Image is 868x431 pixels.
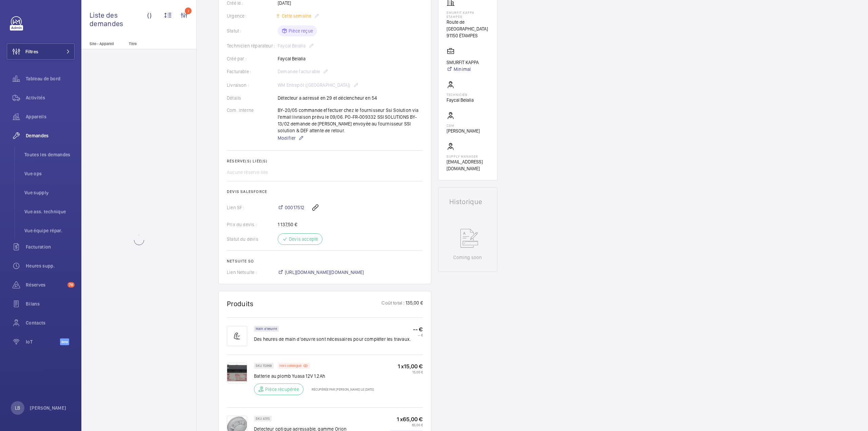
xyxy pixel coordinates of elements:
span: Appareils [26,113,75,120]
p: Faycal Belalia [447,97,474,103]
p: 91150 ÉTAMPES [447,32,489,39]
p: [PERSON_NAME] [447,128,480,134]
p: Batterie au plomb Yuasa 12V 1.2Ah [254,373,374,379]
span: Toutes les demandes [24,151,75,158]
p: Des heures de main d'oeuvre sont nécessaires pour compléter les travaux. [254,336,411,342]
p: SKU 15868 [256,365,272,367]
a: [URL][DOMAIN_NAME][DOMAIN_NAME] [278,269,364,276]
span: Beta [60,338,69,345]
p: 65,00 € [390,423,423,427]
span: Filtres [25,48,38,55]
span: Demandes [26,132,75,139]
span: Bilans [26,300,75,307]
p: Coming soon [453,254,482,261]
span: Vue équipe répar. [24,227,75,234]
p: Pièce récupérée [265,386,299,393]
p: [EMAIL_ADDRESS][DOMAIN_NAME] [447,158,489,172]
p: 135,00 € [405,299,423,308]
button: Filtres [7,43,75,60]
p: SMURFIT KAPPA [447,59,479,66]
span: Vue ops [24,170,75,177]
span: Heures supp. [26,262,75,269]
h2: Réserve(s) liée(s) [227,159,423,163]
h1: Historique [449,198,486,205]
a: 00017512 [278,204,304,211]
p: Coût total : [381,299,405,308]
p: Supply manager [447,154,489,158]
span: Liste des demandes [90,11,147,28]
img: muscle-sm.svg [227,326,247,346]
h2: Devis Salesforce [227,189,423,194]
p: Route de [GEOGRAPHIC_DATA] [447,19,489,32]
img: -m6-DlYn67jA9ImxKmKaLuOY6oF1Dfrfg0v93tVkDOL9PYEW.png [227,363,247,383]
span: Vue supply [24,189,75,196]
a: Minimal [447,66,479,73]
h1: Produits [227,299,254,308]
p: Récupérée par [PERSON_NAME] le [DATE] [308,387,374,391]
span: Vue ass. technique [24,208,75,215]
span: 78 [67,282,75,288]
p: Site - Appareil [81,41,126,46]
span: Contacts [26,319,75,326]
p: 1 x 65,00 € [390,416,423,423]
p: SKU 4315 [256,417,270,420]
p: Smurfit Kappa Etampes [447,11,489,19]
p: 15,00 € [398,370,423,374]
span: Activités [26,94,75,101]
span: Facturation [26,243,75,250]
p: Titre [129,41,174,46]
p: CSM [447,123,480,128]
p: [PERSON_NAME] [30,405,66,411]
span: Modifier [278,135,296,141]
h2: Netsuite SO [227,259,423,263]
span: Réserves [26,281,65,288]
p: -- € [413,326,423,333]
p: LB [15,405,20,411]
p: Technicien [447,93,474,97]
span: [URL][DOMAIN_NAME][DOMAIN_NAME] [285,269,364,276]
p: -- € [413,333,423,337]
p: Main d'oeuvre [256,328,277,330]
p: 1 x 15,00 € [398,363,423,370]
p: Hors catalogue [279,365,301,367]
span: Tableau de bord [26,75,75,82]
span: IoT [26,338,60,345]
span: 00017512 [285,204,304,211]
